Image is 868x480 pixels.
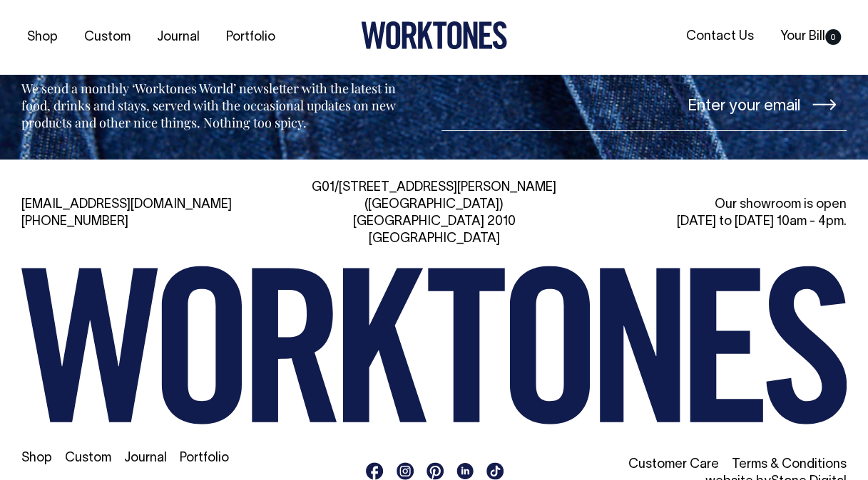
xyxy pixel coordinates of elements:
a: Shop [21,26,63,49]
a: Terms & Conditions [732,459,847,471]
a: Portfolio [180,452,229,464]
a: Shop [21,452,52,464]
input: Enter your email [441,78,847,131]
a: Your Bill0 [775,25,847,48]
a: Journal [151,26,205,49]
a: Custom [65,452,111,464]
a: Customer Care [628,459,719,471]
a: [PHONE_NUMBER] [21,216,128,228]
div: Our showroom is open [DATE] to [DATE] 10am - 4pm. [586,197,847,231]
a: Contact Us [680,25,760,48]
p: We send a monthly ‘Worktones World’ newsletter with the latest in food, drinks and stays, served ... [21,80,427,131]
a: Journal [124,452,167,464]
a: Portfolio [220,26,281,49]
span: 0 [825,29,841,45]
div: G01/[STREET_ADDRESS][PERSON_NAME] ([GEOGRAPHIC_DATA]) [GEOGRAPHIC_DATA] 2010 [GEOGRAPHIC_DATA] [304,179,565,248]
a: [EMAIL_ADDRESS][DOMAIN_NAME] [21,199,232,211]
a: Custom [78,26,136,49]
